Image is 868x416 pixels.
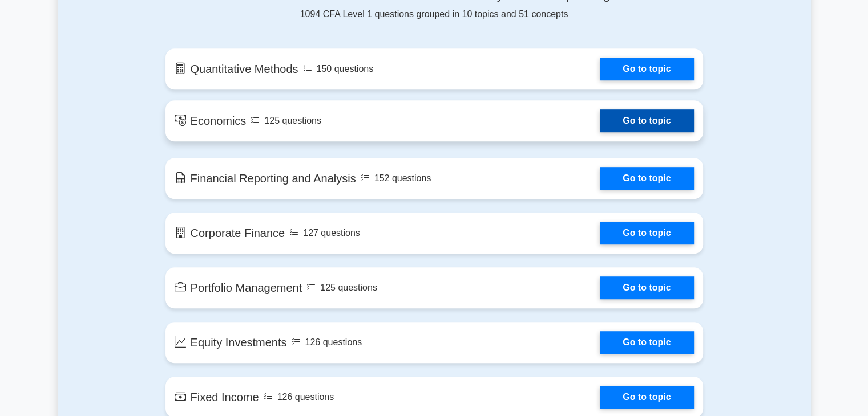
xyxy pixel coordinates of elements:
a: Go to topic [600,109,693,132]
a: Go to topic [600,386,693,409]
a: Go to topic [600,331,693,354]
a: Go to topic [600,58,693,80]
a: Go to topic [600,276,693,299]
a: Go to topic [600,222,693,244]
a: Go to topic [600,167,693,190]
